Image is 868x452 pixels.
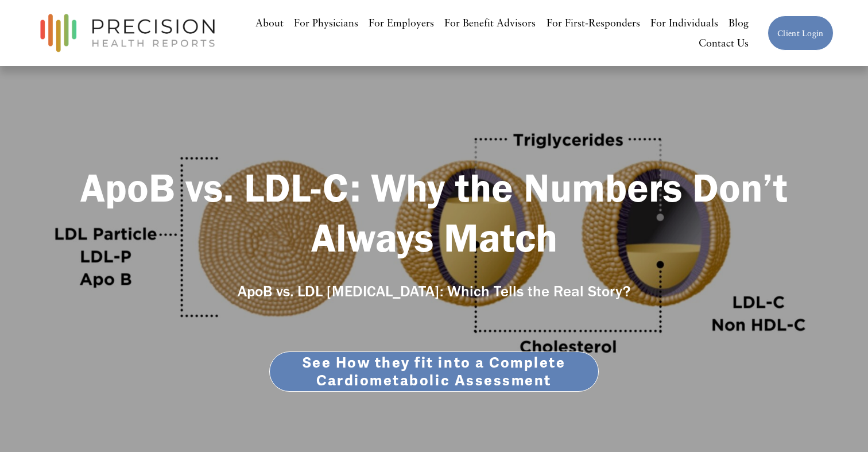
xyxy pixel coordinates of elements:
[728,13,749,33] a: Blog
[444,13,536,33] a: For Benefit Advisors
[369,13,434,33] a: For Employers
[650,13,718,33] a: For Individuals
[547,13,640,33] a: For First-Responders
[768,16,833,51] a: Client Login
[294,13,358,33] a: For Physicians
[699,33,749,54] a: Contact Us
[80,163,798,262] strong: ApoB vs. LDL-C: Why the Numbers Don’t Always Match
[34,9,220,57] img: Precision Health Reports
[135,281,733,302] h4: ApoB vs. LDL [MEDICAL_DATA]: Which Tells the Real Story?
[255,13,284,33] a: About
[269,351,598,392] a: See How they fit into a Complete Cardiometabolic Assessment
